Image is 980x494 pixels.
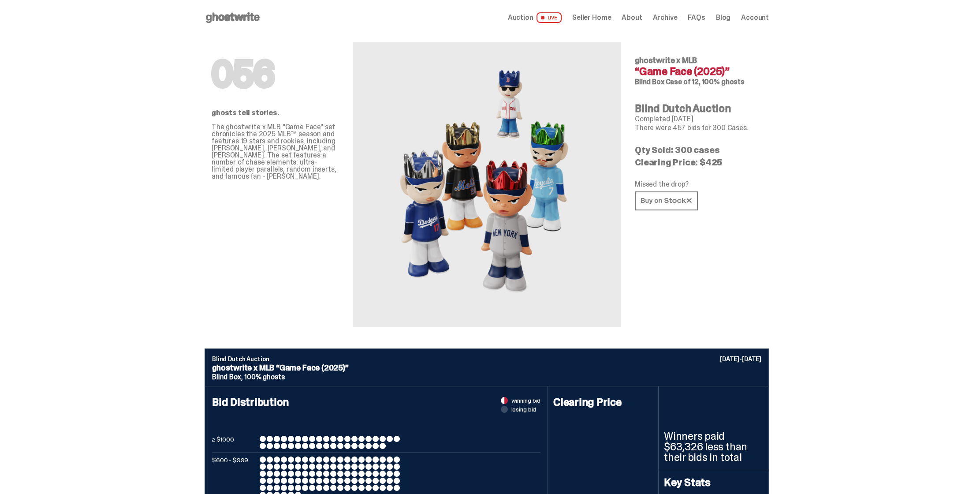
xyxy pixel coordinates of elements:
img: MLB&ldquo;Game Face (2025)&rdquo; [390,64,584,306]
p: ghostwrite x MLB “Game Face (2025)” [212,364,761,372]
span: losing bid [511,406,537,412]
a: Account [741,14,769,21]
p: There were 457 bids for 300 Cases. [635,124,762,131]
h4: Blind Dutch Auction [635,103,762,114]
p: ghosts tell stories. [212,109,339,116]
h4: Clearing Price [553,397,653,408]
a: Seller Home [572,14,611,21]
span: winning bid [511,397,540,404]
a: Auction LIVE [508,12,562,23]
p: [DATE]-[DATE] [720,356,761,362]
span: Blind Box [635,77,664,86]
p: Clearing Price: $425 [635,158,762,167]
p: Blind Dutch Auction [212,356,761,362]
p: Winners paid $63,326 less than their bids in total [664,431,763,463]
p: Qty Sold: 300 cases [635,146,762,154]
h4: Bid Distribution [212,397,540,436]
span: Case of 12, 100% ghosts [665,77,744,86]
h4: Key Stats [664,477,763,488]
a: About [622,14,642,21]
span: LIVE [537,12,562,23]
span: ghostwrite x MLB [635,55,697,66]
h4: “Game Face (2025)” [635,66,762,77]
a: FAQs [688,14,705,21]
span: Blind Box, [212,372,242,382]
span: Auction [508,14,533,21]
p: ≥ $1000 [212,436,256,449]
p: Completed [DATE] [635,116,762,123]
a: Blog [716,14,730,21]
h1: 056 [212,56,339,92]
p: Missed the drop? [635,181,762,188]
span: 100% ghosts [244,372,284,382]
p: The ghostwrite x MLB "Game Face" set chronicles the 2025 MLB™ season and features 19 stars and ro... [212,123,339,180]
a: Archive [652,14,677,21]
